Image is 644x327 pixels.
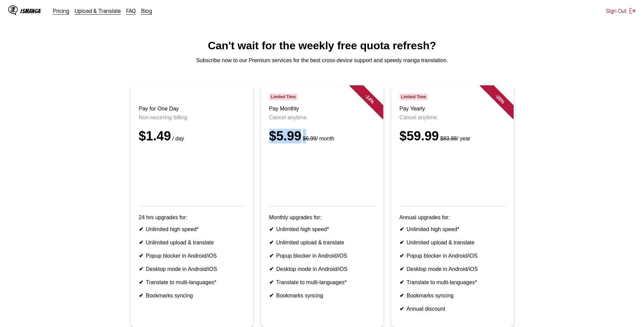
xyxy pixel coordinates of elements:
[139,129,245,143] div: $1.49
[269,266,274,272] b: ✔
[400,293,404,298] b: ✔
[171,136,184,141] small: / day
[139,214,245,221] p: 24 hrs upgrades for:
[5,57,639,64] p: Subscribe now to our Premium services for the best cross-device support and speedy manga translat...
[400,266,404,272] b: ✔
[139,152,245,196] iframe: PayPal
[349,79,390,119] div: - 14 %
[400,306,505,312] li: Annual discount
[139,226,143,232] b: ✔
[126,7,136,14] a: FAQ
[139,266,245,272] li: Desktop mode in Android/iOS
[629,7,636,14] img: Sign out
[400,306,404,312] b: ✔
[139,292,245,299] li: Bookmarks syncing
[400,239,505,246] li: Unlimited upload & translate
[400,106,505,112] h3: Pay Yearly
[479,79,520,119] div: - 28 %
[269,239,375,246] li: Unlimited upload & translate
[269,253,375,259] li: Popup blocker in Android/iOS
[400,214,505,221] p: Annual upgrades for:
[20,8,41,14] div: IsManga
[269,292,375,299] li: Bookmarks syncing
[400,226,505,233] li: Unlimited high speed*
[269,226,375,233] li: Unlimited high speed*
[269,93,297,100] span: Limited Time
[53,7,69,14] a: Pricing
[400,93,428,100] span: Limited Time
[8,5,53,16] a: IsManga LogoIsManga
[606,7,636,14] button: Sign Out
[269,226,274,232] b: ✔
[400,279,505,286] li: Translate to multi-languages*
[400,266,505,272] li: Desktop mode in Android/iOS
[5,39,639,52] h1: Can't wait for the weekly free quota refresh?
[400,129,505,143] div: $59.99
[75,7,121,14] a: Upload & Translate
[303,136,316,141] s: $6.99
[269,106,375,112] h3: Pay Monthly
[269,152,375,196] iframe: PayPal
[269,129,375,143] div: $5.99
[139,279,245,286] li: Translate to multi-languages*
[400,226,404,232] b: ✔
[139,279,143,285] b: ✔
[139,253,143,259] b: ✔
[269,115,375,121] p: Cancel anytime.
[400,279,404,285] b: ✔
[440,136,457,141] s: $83.88
[400,240,404,245] b: ✔
[400,253,404,259] b: ✔
[139,106,245,112] h3: Pay for One Day
[139,239,245,246] li: Unlimited upload & translate
[400,152,505,196] iframe: PayPal
[400,253,505,259] li: Popup blocker in Android/iOS
[439,136,471,141] small: / year
[139,253,245,259] li: Popup blocker in Android/iOS
[269,279,375,286] li: Translate to multi-languages*
[269,279,274,285] b: ✔
[141,7,152,14] a: Blog
[269,293,274,298] b: ✔
[139,226,245,233] li: Unlimited high speed*
[139,266,143,272] b: ✔
[269,240,274,245] b: ✔
[269,253,274,259] b: ✔
[400,115,505,121] p: Cancel anytime.
[400,292,505,299] li: Bookmarks syncing
[269,214,375,221] p: Monthly upgrades for:
[8,5,18,15] img: IsManga Logo
[139,115,245,121] p: Non-recurring billing
[301,136,334,141] small: / month
[139,293,143,298] b: ✔
[269,266,375,272] li: Desktop mode in Android/iOS
[139,240,143,245] b: ✔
